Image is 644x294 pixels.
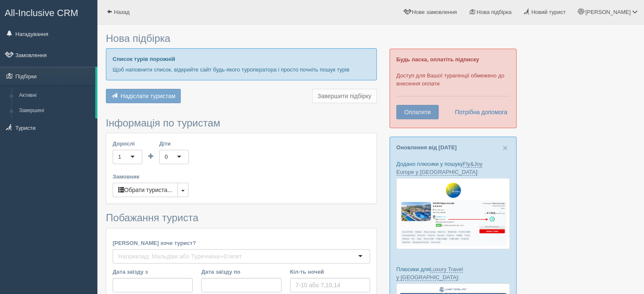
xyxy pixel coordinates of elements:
[113,66,370,74] p: Щоб наповнити список, відкрийте сайт будь-якого туроператора і просто почніть пошук турів
[113,268,193,276] label: Дата заїзду з
[290,278,370,292] input: 7-10 або 7,10,14
[121,93,176,99] span: Надіслати туристам
[5,8,78,18] span: All-Inclusive CRM
[106,212,199,223] span: Побажання туриста
[159,140,189,148] label: Діти
[531,9,566,15] span: Новий турист
[113,56,175,62] b: Список турів порожній
[118,252,245,261] input: Наприклад: Мальдіви або Туреччина+Єгипет
[106,33,377,44] h3: Нова підбірка
[15,103,95,118] a: Завершені
[113,173,370,181] label: Замовник
[15,88,95,103] a: Активні
[449,105,508,119] a: Потрібна допомога
[396,56,479,63] b: Будь ласка, оплатіть підписку
[396,178,510,249] img: fly-joy-de-proposal-crm-for-travel-agency.png
[114,9,130,15] span: Назад
[390,49,517,128] div: Доступ для Вашої турагенції обмежено до внесення оплати
[290,268,370,276] label: Кіл-ть ночей
[503,143,508,152] button: Close
[118,153,121,161] div: 1
[165,153,168,161] div: 0
[477,9,512,15] span: Нова підбірка
[412,9,457,15] span: Нове замовлення
[312,89,377,103] button: Завершити підбірку
[201,268,281,276] label: Дата заїзду по
[0,0,97,24] a: All-Inclusive CRM
[396,266,463,281] a: Luxury Travel у [GEOGRAPHIC_DATA]
[396,265,510,281] p: Плюсики для :
[106,89,181,103] button: Надіслати туристам
[396,105,439,119] button: Оплатити
[396,160,510,176] p: Додано плюсики у пошуку :
[585,9,630,15] span: [PERSON_NAME]
[113,239,370,247] label: [PERSON_NAME] хоче турист?
[113,140,142,148] label: Дорослі
[106,118,377,129] h3: Інформація по туристам
[113,183,178,197] button: Обрати туриста...
[396,161,482,176] a: Fly&Joy Europe у [GEOGRAPHIC_DATA]
[396,144,457,151] a: Оновлення від [DATE]
[503,143,508,153] span: ×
